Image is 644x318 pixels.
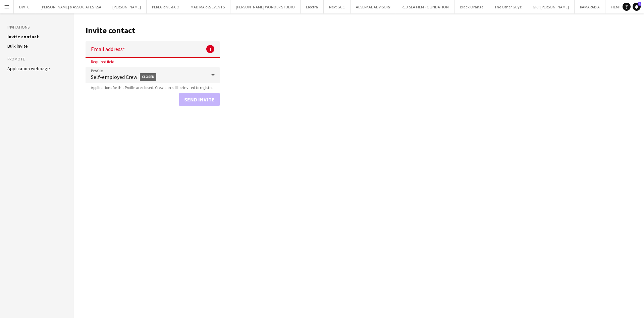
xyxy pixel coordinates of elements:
span: 1 [638,2,641,6]
button: Electra [301,0,324,13]
button: RED SEA FILM FOUNDATION [396,0,454,13]
button: PEREGRINE & CO [147,0,185,13]
a: Application webpage [7,65,50,72]
button: GPJ: [PERSON_NAME] [527,0,575,13]
button: The Other Guyz [489,0,527,13]
button: [PERSON_NAME] [107,0,147,13]
button: MAD MARKS EVENTS [185,0,230,13]
button: [PERSON_NAME] & ASSOCIATES KSA [35,0,107,13]
button: RAMARABIA [575,0,605,13]
a: Bulk invite [7,43,28,49]
h1: Invite contact [86,26,220,36]
button: [PERSON_NAME] WONDER STUDIO [230,0,301,13]
button: ALSERKAL ADVISORY [351,0,396,13]
button: DWTC [14,0,35,13]
span: Self-employed Crew [91,69,206,85]
h3: Promote [7,56,66,62]
button: Black Orange [454,0,489,13]
h3: Invitations [7,24,66,30]
button: Next GCC [324,0,351,13]
span: Closed [140,73,156,81]
a: Invite contact [7,34,39,40]
span: Applications for this Profile are closed. Crew can still be invited to register. [86,85,219,90]
span: Required field. [86,59,121,64]
a: 1 [633,3,641,11]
